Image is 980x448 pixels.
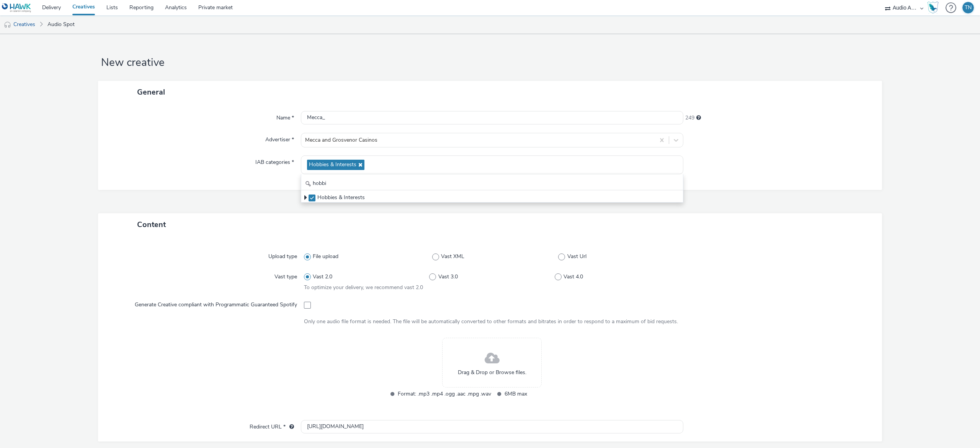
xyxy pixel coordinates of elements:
span: Vast Url [567,253,586,260]
div: URL will be used as a validation URL with some SSPs and it will be the redirection URL of your cr... [286,423,294,431]
label: IAB categories * [252,155,297,166]
span: Drag & Drop or Browse files. [458,369,526,376]
label: Advertiser * [262,133,297,144]
input: Search... [301,177,683,190]
img: Hawk Academy [927,2,939,14]
span: Vast 4.0 [563,273,583,281]
div: Maximum 255 characters [696,114,701,122]
label: Redirect URL * [247,420,297,431]
h1: New creative [98,56,882,70]
span: To optimize your delivery, we recommend vast 2.0 [304,284,423,291]
span: Vast 2.0 [313,273,332,281]
label: Upload type [265,250,300,260]
label: Generate Creative compliant with Programmatic Guaranteed Spotify [132,298,300,309]
a: Hawk Academy [927,2,942,14]
img: undefined Logo [2,3,31,13]
span: Hobbies & Interests [317,194,365,201]
span: 249 [685,114,694,122]
span: Hobbies & Interests [309,162,356,168]
span: General [137,87,165,97]
span: File upload [313,253,338,260]
label: Name * [273,111,297,122]
div: Only one audio file format is needed. The file will be automatically converted to other formats a... [304,318,680,325]
span: Vast 3.0 [438,273,458,281]
div: TN [965,2,972,13]
input: Name [301,111,683,124]
img: audio [4,21,11,29]
label: Vast type [271,270,300,281]
span: 6MB max [505,389,598,398]
span: Content [137,219,166,230]
a: Audio Spot [44,15,78,34]
span: Format: .mp3 .mp4 .ogg .aac .mpg .wav [398,389,491,398]
span: Vast XML [441,253,464,260]
input: url... [301,420,683,433]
